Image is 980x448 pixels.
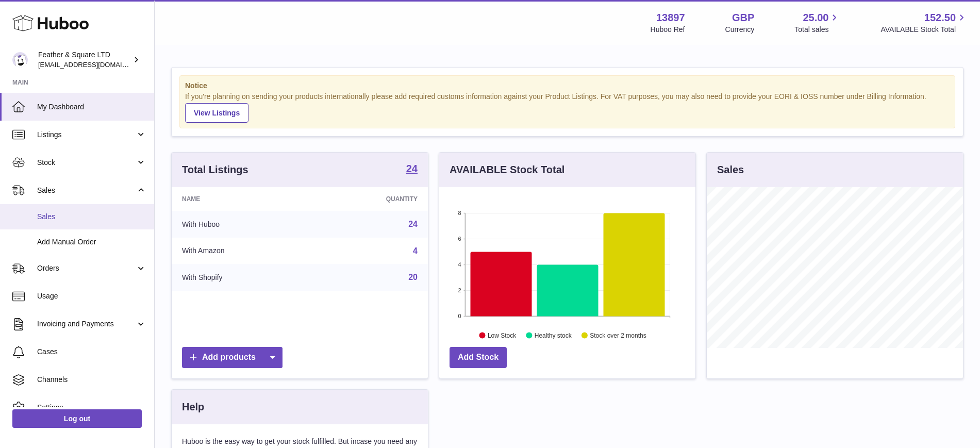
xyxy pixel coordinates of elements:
[450,347,507,368] a: Add Stock
[37,291,146,301] span: Usage
[182,400,204,414] h3: Help
[725,25,755,35] div: Currency
[37,347,146,357] span: Cases
[458,313,461,319] text: 0
[794,11,840,35] a: 25.00 Total sales
[488,331,517,339] text: Low Stock
[38,60,152,69] span: [EMAIL_ADDRESS][DOMAIN_NAME]
[185,92,950,123] div: If you're planning on sending your products internationally please add required customs informati...
[37,130,136,140] span: Listings
[450,163,564,177] h3: AVAILABLE Stock Total
[408,220,418,228] a: 24
[12,52,28,68] img: feathernsquare@gmail.com
[881,25,968,35] span: AVAILABLE Stock Total
[37,375,146,385] span: Channels
[881,11,968,35] a: 152.50 AVAILABLE Stock Total
[408,273,418,281] a: 20
[717,163,744,177] h3: Sales
[651,25,685,35] div: Huboo Ref
[312,187,428,211] th: Quantity
[182,347,283,368] a: Add products
[535,331,572,339] text: Healthy stock
[37,212,146,222] span: Sales
[37,237,146,247] span: Add Manual Order
[185,81,950,91] strong: Notice
[172,211,312,238] td: With Huboo
[38,50,131,70] div: Feather & Square LTD
[12,409,142,428] a: Log out
[172,187,312,211] th: Name
[924,11,956,25] span: 152.50
[794,25,840,35] span: Total sales
[37,263,136,273] span: Orders
[37,319,136,329] span: Invoicing and Payments
[37,403,146,412] span: Settings
[413,246,418,255] a: 4
[37,158,136,168] span: Stock
[458,236,461,242] text: 6
[590,331,646,339] text: Stock over 2 months
[172,238,312,264] td: With Amazon
[656,11,685,25] strong: 13897
[458,210,461,216] text: 8
[732,11,754,25] strong: GBP
[406,163,418,174] strong: 24
[458,287,461,293] text: 2
[803,11,828,25] span: 25.00
[458,261,461,268] text: 4
[172,264,312,291] td: With Shopify
[37,102,146,112] span: My Dashboard
[185,103,248,123] a: View Listings
[182,163,248,177] h3: Total Listings
[37,186,136,195] span: Sales
[406,163,418,176] a: 24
